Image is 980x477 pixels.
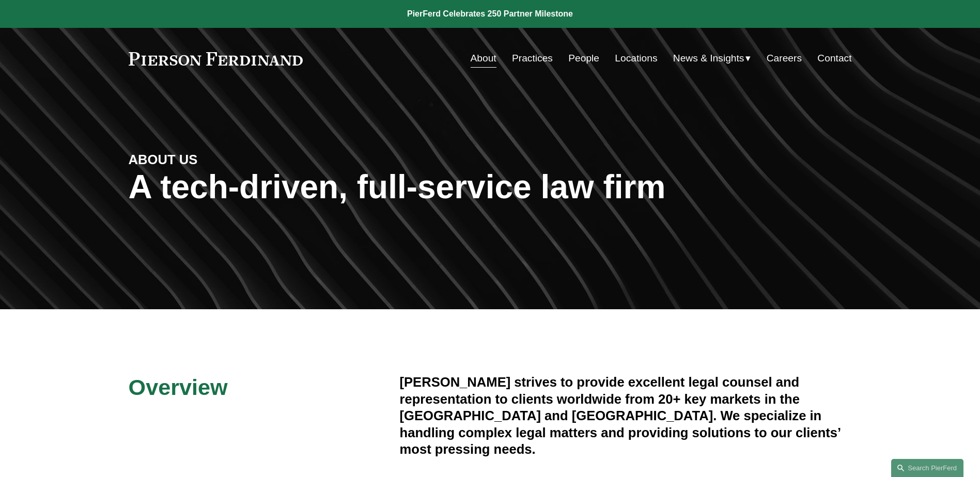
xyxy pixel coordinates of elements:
strong: ABOUT US [129,152,198,167]
a: About [471,49,496,68]
h1: A tech-driven, full-service law firm [129,168,852,206]
a: Careers [767,49,802,68]
span: Overview [129,375,228,400]
a: Practices [512,49,553,68]
span: News & Insights [673,50,744,68]
a: Search this site [891,459,963,477]
a: People [568,49,599,68]
h4: [PERSON_NAME] strives to provide excellent legal counsel and representation to clients worldwide ... [400,374,852,457]
a: folder dropdown [673,49,751,68]
a: Contact [817,49,851,68]
a: Locations [615,49,657,68]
